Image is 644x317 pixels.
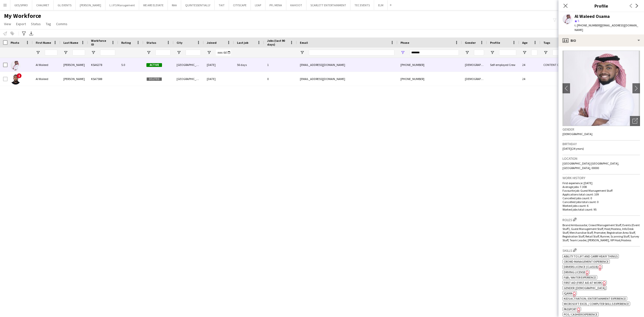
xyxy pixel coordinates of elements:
span: Gender: [DEMOGRAPHIC_DATA] [564,286,606,290]
button: QUINTESSENTIALLY [181,0,215,10]
button: KAHOOT [286,0,306,10]
div: Open photos pop-in [630,116,640,126]
h3: Profile [558,3,644,9]
span: Kids activation / Entertainment experience [564,297,626,300]
div: CONTENT CREATOR, ENGLISH ++, FOLLOW UP , TOP HOST/HOSTESS, TOP PROMOTER, TOP [PERSON_NAME] [540,58,571,72]
span: Profile [490,41,500,45]
div: KSA7588 [88,72,118,86]
span: Comms [56,22,67,26]
input: Email Filter Input [309,50,394,56]
div: [EMAIL_ADDRESS][DOMAIN_NAME] [297,72,397,86]
input: Profile Filter Input [499,50,516,56]
span: Passport [564,307,577,311]
button: CHAUMET [32,0,54,10]
input: Row Selection is disabled for this row (unchecked) [3,77,8,81]
button: Open Filter Menu [300,50,304,55]
button: TAIT [215,0,229,10]
span: Status [146,41,156,45]
span: Phone [400,41,409,45]
button: GL EVENTS [54,0,76,10]
a: Comms [54,21,69,27]
div: [PERSON_NAME] [60,58,88,72]
div: Al Waleed [33,72,60,86]
span: Rating [121,41,131,45]
div: KSA6278 [88,58,118,72]
span: My Workforce [4,12,41,20]
button: SCARLETT ENTERTAINMENT [306,0,350,10]
div: 1 [264,58,297,72]
button: Open Filter Menu [146,50,151,55]
input: Phone Filter Input [410,50,459,56]
span: First Name [36,41,51,45]
button: Open Filter Menu [400,50,405,55]
span: F&B / Waiter experience [564,275,596,279]
h3: Gender [562,127,640,132]
button: Open Filter Menu [522,50,527,55]
div: 24 [519,72,540,86]
button: Open Filter Menu [543,50,548,55]
input: Tags Filter Input [552,50,568,56]
span: Driving License [564,270,585,274]
button: GES/SPIRO [10,0,32,10]
h3: Roles [562,217,640,222]
span: Active [146,63,162,67]
span: POS / Cashier experience [564,312,597,316]
input: Workforce ID Filter Input [100,50,115,56]
span: Ability to lift and carry heavy things [564,254,618,258]
p: Worked jobs count: 6 [562,204,640,208]
button: Open Filter Menu [490,50,495,55]
a: View [2,21,13,27]
button: PFL MENA [265,0,286,10]
span: 5 [578,19,579,23]
input: First Name Filter Input [45,50,57,56]
span: [DEMOGRAPHIC_DATA] [562,132,592,136]
button: WE ARE ELEVATE [139,0,168,10]
button: LEAP [251,0,265,10]
div: 5.0 [118,58,143,72]
img: Crew avatar or photo [562,51,640,126]
h3: Skills [562,248,640,253]
button: Open Filter Menu [91,50,96,55]
span: Age [522,41,528,45]
button: Open Filter Menu [177,50,181,55]
span: Deleted [146,77,162,81]
img: Al Waleed Osama [11,74,21,85]
span: Jobs (last 90 days) [267,39,288,46]
button: RAA [168,0,181,10]
div: [PHONE_NUMBER] [397,58,462,72]
div: [PHONE_NUMBER] [397,72,462,86]
span: Microsoft Excel / Computer skills experience [564,302,629,306]
span: Last job [237,41,248,45]
span: [DATE] (24 years) [562,147,584,150]
app-action-btn: Advanced filters [21,30,27,36]
span: t. [PHONE_NUMBER] [575,23,601,27]
input: City Filter Input [186,50,201,56]
div: [GEOGRAPHIC_DATA] [174,72,204,86]
p: Average jobs: 7.308 [562,185,640,189]
button: CITYSCAPE [229,0,251,10]
div: 56 days [234,58,264,72]
a: Tag [44,21,53,27]
h3: Location [562,156,640,161]
button: TEC EVENTS [350,0,374,10]
button: ELM [374,0,388,10]
span: Joined [207,41,217,45]
span: Last Name [63,41,78,45]
span: Tags [543,41,550,45]
button: [PERSON_NAME] [76,0,105,10]
p: Worked jobs total count: 95 [562,208,640,211]
h3: Work history [562,176,640,180]
img: Al Waleed Osama [11,60,21,70]
span: Brand Ambassador, Crowd Management Staff, Events (Event Staff), Guest Management Staff, Host/Host... [562,223,640,242]
span: Workforce ID [91,39,109,46]
div: [GEOGRAPHIC_DATA] [174,58,204,72]
div: Bio [558,34,644,47]
div: 0 [264,72,297,86]
div: 24 [519,58,540,72]
span: Status [31,22,41,26]
input: Age Filter Input [531,50,537,56]
button: L.I.P.S Management [105,0,139,10]
app-action-btn: Export XLSX [28,30,34,36]
span: Export [16,22,26,26]
input: Status Filter Input [155,50,171,56]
